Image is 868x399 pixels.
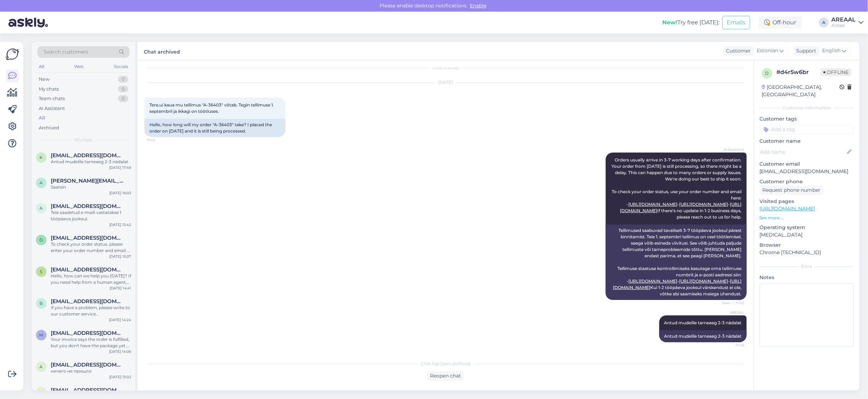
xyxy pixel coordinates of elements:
p: Chrome [TECHNICAL_ID] [760,249,854,256]
div: Socials [112,62,130,71]
input: Add a tag [760,124,854,135]
p: See more ... [760,215,854,221]
div: If you have a problem, please write to our customer service [EMAIL_ADDRESS][DOMAIN_NAME] [51,305,131,317]
div: My chats [39,86,59,93]
div: Off-hour [759,16,802,29]
span: Search customers [44,48,88,56]
span: k [40,155,43,160]
label: Chat archived [144,46,180,56]
div: A [819,18,829,27]
span: Antud mudelile tarneaeg 2-3 nädalat [664,320,742,325]
div: Antud mudelile tarneaeg 2-3 nädalat [51,159,131,165]
div: ничего не пришло [51,368,131,374]
span: dianapaade@gmail.com [51,235,124,241]
div: AI Assistant [39,105,65,112]
a: [URL][DOMAIN_NAME] [629,202,678,207]
span: Chat has been archived [421,361,470,367]
span: English [823,47,841,55]
div: Support [794,47,817,55]
div: [DATE] 14:24 [109,317,131,323]
div: Team chats [39,95,65,102]
p: Visited pages [760,198,854,205]
div: Customer [724,47,751,55]
span: s [40,269,43,274]
span: c [40,389,43,395]
span: A [40,180,43,185]
p: [MEDICAL_DATA] [760,231,854,239]
span: All chats [75,137,93,143]
div: Hello, how can we help you [DATE]? If you need help from a human agent, please press the "Invite ... [51,273,131,286]
div: Tellimused saabuvad tavaliselt 3-7 tööpäeva jooksul pärast kinnitamist. Teie 1. septembri tellimu... [606,225,747,300]
span: a [40,364,43,369]
span: Orders usually arrive in 3-7 working days after confirmation. Your order from [DATE] is still pro... [612,157,743,220]
span: AREAAL [718,310,745,315]
div: Teie saadetud e-maili vastatakse 1 tööpäeva jooksul. [51,209,131,222]
span: Offline [821,68,852,76]
div: Hello, how long will my order "A-36403" take? I placed the order on [DATE] and it is still being ... [144,119,285,137]
img: Askly Logo [6,48,19,61]
span: a [40,205,43,211]
div: All [37,62,45,71]
div: Customer information [760,105,854,111]
span: d [39,237,43,243]
div: Areaal [832,23,856,28]
p: Customer name [760,137,854,145]
span: kaismartin1@gmail.com [51,152,124,159]
span: Seen ✓ 17:42 [718,300,745,306]
div: Saatsin [51,184,131,190]
span: marjutamberg@hot.ee [51,330,124,336]
p: Browser [760,241,854,249]
div: [DATE] 16:03 [109,190,131,196]
span: d [765,70,769,76]
span: m [39,332,43,338]
div: [DATE] 15:42 [109,222,131,227]
div: Antud mudelile tarneaeg 2-3 nädalat [659,330,747,342]
span: Enable [468,2,488,9]
p: Customer email [760,160,854,168]
div: Chat started [144,65,747,71]
div: [DATE] 14:41 [110,286,131,291]
div: 0 [118,95,128,102]
span: alenbilde@yahoo.com [51,362,124,368]
div: Extra [760,263,854,270]
div: AREAAL [832,17,856,23]
div: 0 [118,76,128,83]
span: aleksandrhmeljov@gmail.com [51,203,124,209]
a: [URL][DOMAIN_NAME] [679,202,728,207]
b: New! [663,19,678,26]
div: To check your order status, please enter your order number and email at one of these links: - [UR... [51,241,131,254]
div: [DATE] [144,79,747,86]
p: Customer tags [760,115,854,123]
p: Notes [760,274,854,281]
span: bagamen323232@icloud.com [51,298,124,305]
a: [URL][DOMAIN_NAME] [679,278,728,284]
span: 17:49 [718,343,745,348]
span: 17:42 [147,137,173,143]
div: [DATE] 14:06 [109,349,131,354]
div: Web [73,62,85,71]
span: Allar@upster.ee [51,178,124,184]
span: Tere,ui kaua mu tellimus "A-36403" võtab. Tegin tellimuse 1. septembril ja ikkagi on töötluses. [149,102,275,114]
div: All [39,115,45,122]
div: Reopen chat [427,371,464,381]
p: Customer phone [760,178,854,185]
div: Try free [DATE]: [663,18,720,27]
div: [GEOGRAPHIC_DATA], [GEOGRAPHIC_DATA] [762,84,840,98]
span: b [40,301,43,306]
span: AI Assistant [718,147,745,152]
div: 0 [118,86,128,93]
div: Your invoice says the order is fulfilled, but you don't have the package yet. There might be a de... [51,336,131,349]
div: [DATE] 17:49 [109,165,131,170]
div: [DATE] 15:07 [109,254,131,259]
span: salehy@gmail.com [51,266,124,273]
p: Operating system [760,224,854,231]
div: New [39,76,49,83]
span: cdram33@gmail.com [51,387,124,393]
div: [DATE] 13:02 [109,374,131,380]
div: # d4r5w6br [777,68,821,76]
input: Add name [760,148,846,156]
button: Emails [722,16,750,29]
div: Request phone number [760,185,824,195]
a: [URL][DOMAIN_NAME] [760,205,815,212]
div: Archived [39,124,59,131]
